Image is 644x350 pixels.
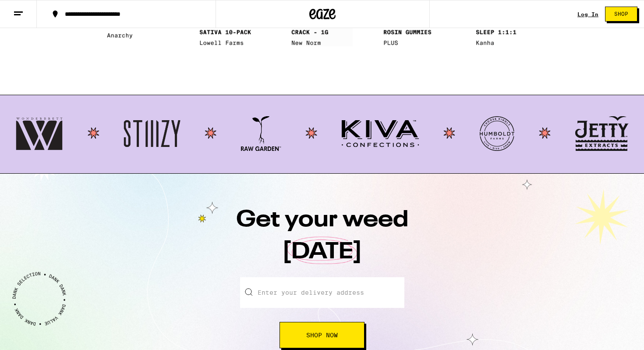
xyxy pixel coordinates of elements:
input: Enter your delivery address [240,277,404,308]
button: Logos: Wonderbratt, Stiizy, Raw Garden, Kiva Confections, Humboldt Farms, Jetty Extracts [15,116,629,152]
button: Shop Now [280,322,364,348]
img: Logos: Wonderbratt, Stiizy, Raw Garden, Kiva Confections, Humboldt Farms, Jetty Extracts [15,116,629,151]
span: Shop Now [306,332,338,338]
span: Hi. Need any help? [5,6,63,13]
h1: Get your weed [DATE] [191,204,453,277]
a: Log In [577,11,598,17]
a: Shop [598,7,644,21]
button: Shop [605,7,637,21]
span: Shop [614,11,628,17]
